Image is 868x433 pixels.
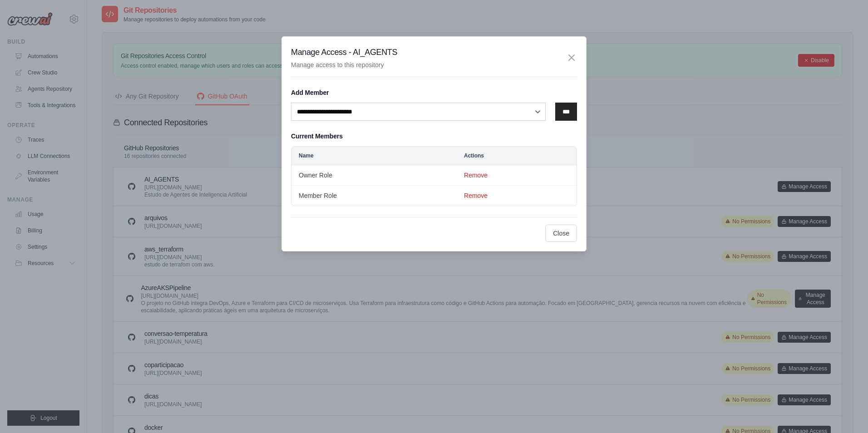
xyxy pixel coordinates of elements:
button: Remove [464,191,488,200]
button: Remove [464,171,488,180]
th: Name [291,147,457,165]
div: Widget de chat [823,389,868,433]
h5: Add Member [291,88,577,97]
p: Manage access to this repository [291,60,397,69]
iframe: Chat Widget [823,389,868,433]
td: Member Role [291,186,457,206]
h5: Current Members [291,132,577,141]
td: Owner Role [291,165,457,186]
button: Close [545,225,577,242]
th: Actions [457,147,577,165]
h3: Manage Access - AI_AGENTS [291,46,397,59]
